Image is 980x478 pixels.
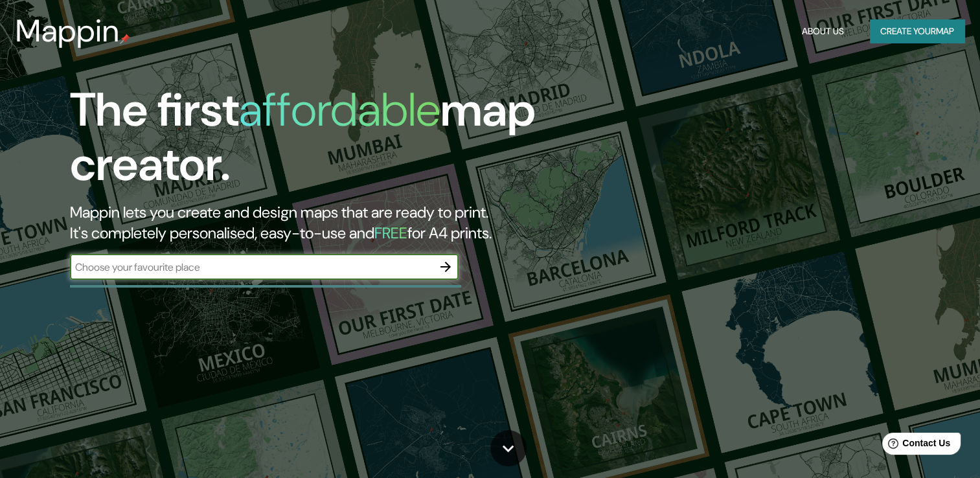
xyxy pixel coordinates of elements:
[374,223,407,243] h5: FREE
[70,260,433,275] input: Choose your favourite place
[70,202,560,244] h2: Mappin lets you create and design maps that are ready to print. It's completely personalised, eas...
[870,19,964,43] button: Create yourmap
[865,427,966,464] iframe: Help widget launcher
[797,19,849,43] button: About Us
[120,34,130,44] img: mappin-pin
[16,13,120,49] h3: Mappin
[239,80,440,140] h1: affordable
[70,83,560,202] h1: The first map creator.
